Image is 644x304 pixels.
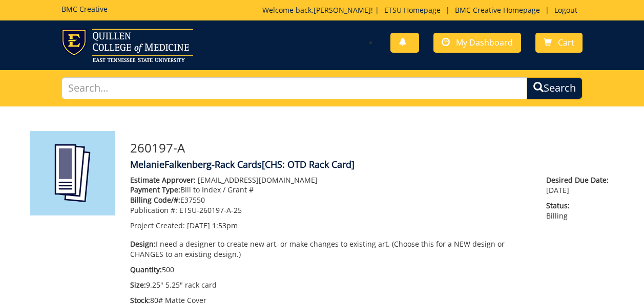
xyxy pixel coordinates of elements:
span: My Dashboard [456,37,513,48]
a: Cart [535,33,583,53]
span: ETSU-260197-A-25 [179,205,242,215]
a: My Dashboard [433,33,521,53]
h4: MelanieFalkenberg-Rack Cards [130,160,614,170]
span: Cart [558,37,574,48]
h3: 260197-A [130,141,614,155]
span: Payment Type: [130,185,180,194]
p: I need a designer to create new art, or make changes to existing art. (Choose this for a NEW desi... [130,239,531,259]
a: BMC Creative Homepage [450,5,545,15]
p: Welcome back, ! | | | [262,5,583,15]
a: ETSU Homepage [379,5,446,15]
p: Billing [546,201,614,221]
span: [DATE] 1:53pm [187,221,238,230]
span: Design: [130,239,156,249]
p: [EMAIL_ADDRESS][DOMAIN_NAME] [130,175,531,185]
p: [DATE] [546,175,614,196]
span: Status: [546,201,614,211]
img: ETSU logo [61,29,193,62]
span: Quantity: [130,265,162,274]
input: Search... [61,77,528,99]
span: Estimate Approver: [130,175,196,185]
p: 9.25" 5.25" rack card [130,280,531,290]
span: Billing Code/#: [130,195,180,205]
p: 500 [130,265,531,275]
span: Project Created: [130,221,185,230]
button: Search [527,77,583,99]
span: [CHS: OTD Rack Card] [262,158,355,170]
span: Desired Due Date: [546,175,614,185]
span: Size: [130,280,146,290]
a: [PERSON_NAME] [314,5,371,15]
h5: BMC Creative [61,5,108,13]
p: E37550 [130,195,531,205]
p: Bill to Index / Grant # [130,185,531,195]
img: Product featured image [30,131,115,215]
a: Logout [549,5,583,15]
span: Publication #: [130,205,177,215]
